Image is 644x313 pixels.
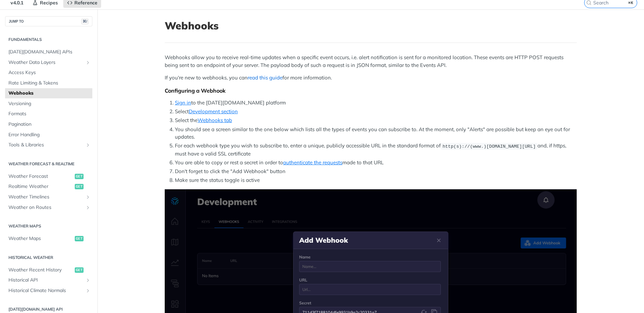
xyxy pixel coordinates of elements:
[5,37,92,43] h2: Fundamentals
[5,88,92,98] a: Webhooks
[5,161,92,167] h2: Weather Forecast & realtime
[85,278,91,283] button: Show subpages for Historical API
[8,80,91,87] span: Rate Limiting & Tokens
[8,59,84,66] span: Weather Data Layers
[8,69,91,76] span: Access Keys
[8,142,84,148] span: Tools & Libraries
[5,182,92,192] a: Realtime Weatherget
[5,286,92,296] a: Historical Climate NormalsShow subpages for Historical Climate Normals
[5,171,92,182] a: Weather Forecastget
[8,204,84,211] span: Weather on Routes
[442,144,535,149] span: http(s)://(www.)[DOMAIN_NAME][URL]
[8,183,73,190] span: Realtime Weather
[5,109,92,119] a: Formats
[85,60,91,65] button: Show subpages for Weather Data Layers
[5,47,92,57] a: [DATE][DOMAIN_NAME] APIs
[283,159,342,166] a: authenticate the requests
[5,140,92,150] a: Tools & LibrariesShow subpages for Tools & Libraries
[8,111,91,117] span: Formats
[8,121,91,128] span: Pagination
[165,20,577,32] h1: Webhooks
[75,174,84,179] span: get
[85,288,91,293] button: Show subpages for Historical Climate Normals
[5,57,92,68] a: Weather Data LayersShow subpages for Weather Data Layers
[8,277,84,284] span: Historical API
[5,68,92,78] a: Access Keys
[5,16,92,26] button: JUMP TO⌘/
[189,108,238,115] a: Development section
[165,54,577,69] p: Webhooks allow you to receive real-time updates when a specific event occurs, i.e. alert notifica...
[5,99,92,109] a: Versioning
[175,99,577,107] li: to the [DATE][DOMAIN_NAME] platform
[5,265,92,275] a: Weather Recent Historyget
[5,202,92,213] a: Weather on RoutesShow subpages for Weather on Routes
[8,287,84,294] span: Historical Climate Normals
[175,126,577,141] li: You should see a screen similar to the one below which lists all the types of events you can subs...
[81,19,89,24] span: ⌘/
[198,117,232,123] a: Webhooks tab
[8,49,91,55] span: [DATE][DOMAIN_NAME] APIs
[175,159,577,167] li: You are able to copy or rest a secret in order to made to that URL
[175,99,191,106] a: Sign in
[5,275,92,285] a: Historical APIShow subpages for Historical API
[8,90,91,97] span: Webhooks
[175,176,577,184] li: Make sure the status toggle is active
[5,306,92,312] h2: [DATE][DOMAIN_NAME] API
[8,267,73,273] span: Weather Recent History
[85,194,91,200] button: Show subpages for Weather Timelines
[175,142,577,158] li: For each webhook type you wish to subscribe to, enter a unique, publicly accessible URL in the st...
[8,131,91,138] span: Error Handling
[248,74,282,81] a: read this guide
[8,173,73,180] span: Weather Forecast
[165,87,577,94] div: Configuring a Webhook
[5,192,92,202] a: Weather TimelinesShow subpages for Weather Timelines
[85,142,91,148] button: Show subpages for Tools & Libraries
[85,205,91,210] button: Show subpages for Weather on Routes
[5,119,92,129] a: Pagination
[165,74,577,82] p: If you're new to webhooks, you can for more information.
[5,255,92,261] h2: Historical Weather
[8,100,91,107] span: Versioning
[175,108,577,116] li: Select
[75,267,84,273] span: get
[5,223,92,229] h2: Weather Maps
[5,234,92,244] a: Weather Mapsget
[75,236,84,241] span: get
[8,194,84,200] span: Weather Timelines
[8,235,73,242] span: Weather Maps
[5,78,92,88] a: Rate Limiting & Tokens
[175,117,577,124] li: Select the
[175,168,577,175] li: Don't forget to click the "Add Webhook" button
[75,184,84,189] span: get
[5,130,92,140] a: Error Handling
